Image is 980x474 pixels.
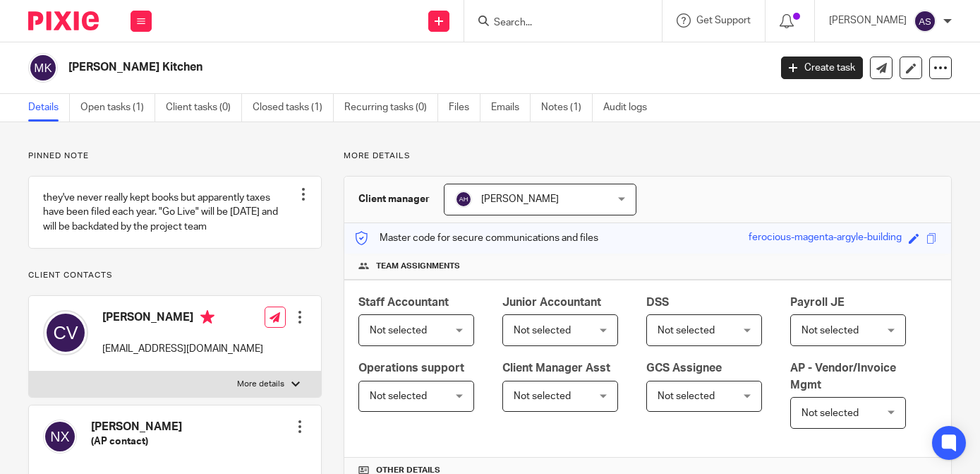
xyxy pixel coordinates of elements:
[358,192,430,206] h3: Client manager
[102,310,263,328] h4: [PERSON_NAME]
[344,94,438,122] a: Recurring tasks (0)
[502,297,601,308] span: Junior Accountant
[28,150,322,162] p: Pinned note
[370,391,427,401] span: Not selected
[91,420,182,434] h4: [PERSON_NAME]
[28,53,58,83] img: svg%3E
[696,16,751,25] span: Get Support
[28,94,70,122] a: Details
[166,94,242,122] a: Client tasks (0)
[344,150,952,162] p: More details
[449,94,480,122] a: Files
[358,297,449,308] span: Staff Accountant
[491,94,531,122] a: Emails
[28,270,322,281] p: Client contacts
[492,17,619,30] input: Search
[28,11,99,30] img: Pixie
[790,297,845,308] span: Payroll JE
[502,362,610,374] span: Client Manager Asst
[43,310,88,355] img: svg%3E
[355,231,598,245] p: Master code for secure communications and files
[43,420,77,454] img: svg%3E
[200,310,214,324] i: Primary
[102,342,263,356] p: [EMAIL_ADDRESS][DOMAIN_NAME]
[646,362,722,374] span: GCS Assignee
[801,326,859,336] span: Not selected
[603,94,658,122] a: Audit logs
[801,408,859,418] span: Not selected
[781,57,863,79] a: Create task
[253,94,334,122] a: Closed tasks (1)
[914,10,936,32] img: svg%3E
[376,261,460,272] span: Team assignments
[80,94,155,122] a: Open tasks (1)
[370,326,427,336] span: Not selected
[829,13,907,28] p: [PERSON_NAME]
[358,362,464,374] span: Operations support
[514,391,571,401] span: Not selected
[237,379,284,390] p: More details
[658,391,715,401] span: Not selected
[790,362,896,390] span: AP - Vendor/Invoice Mgmt
[481,194,559,204] span: [PERSON_NAME]
[514,326,571,336] span: Not selected
[68,60,622,75] h2: [PERSON_NAME] Kitchen
[749,230,902,247] div: ferocious-magenta-argyle-building
[658,326,715,336] span: Not selected
[91,434,182,449] h5: (AP contact)
[455,191,472,208] img: svg%3E
[541,94,593,122] a: Notes (1)
[646,297,669,308] span: DSS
